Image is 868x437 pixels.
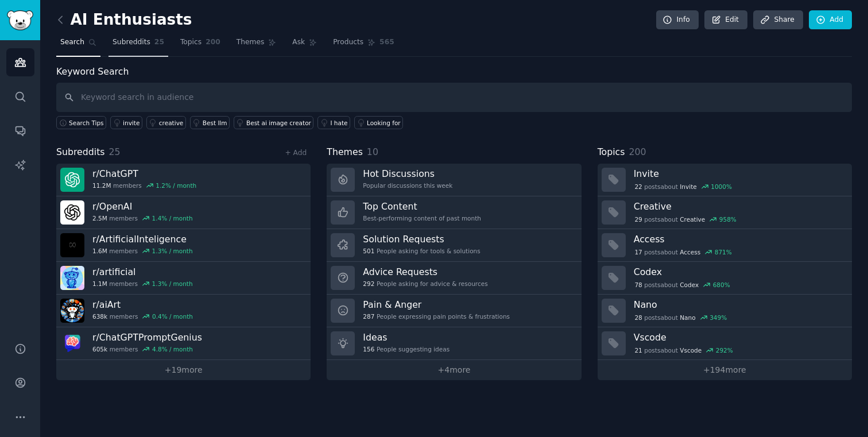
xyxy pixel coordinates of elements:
div: post s about [634,247,733,257]
span: 200 [206,37,220,48]
div: Best llm [203,119,227,127]
div: Best ai image creator [246,119,311,127]
a: Top ContentBest-performing content of past month [327,196,581,229]
span: 25 [109,146,121,157]
span: 22 [634,183,642,191]
span: 565 [379,37,394,48]
h2: AI Enthusiasts [56,11,192,29]
span: 638k [92,312,107,320]
a: Best llm [190,116,230,129]
a: r/OpenAI2.5Mmembers1.4% / month [56,196,311,229]
div: members [92,181,196,190]
h3: Solution Requests [363,233,480,245]
h3: r/ ArtificialInteligence [92,233,193,245]
span: 29 [634,215,642,223]
a: Search [56,33,100,57]
span: Codex [680,281,699,289]
span: Search [60,37,84,48]
span: Nano [680,314,695,322]
a: creative [146,116,186,129]
span: Creative [680,215,705,223]
span: 1.6M [92,247,107,255]
div: 0.4 % / month [152,312,193,320]
span: 605k [92,345,107,353]
h3: Creative [634,200,844,212]
h3: r/ OpenAI [92,200,193,212]
span: 2.5M [92,214,107,222]
span: 10 [367,146,378,157]
a: I hate [317,116,350,129]
a: r/ChatGPT11.2Mmembers1.2% / month [56,164,311,196]
div: creative [159,119,183,127]
div: members [92,312,193,320]
div: 871 % [715,248,732,256]
a: Best ai image creator [234,116,313,129]
a: r/artificial1.1Mmembers1.3% / month [56,262,311,295]
h3: Top Content [363,200,481,212]
span: Subreddits [56,145,105,160]
span: Topics [180,37,201,48]
h3: Access [634,233,844,245]
div: members [92,345,202,353]
h3: r/ ChatGPT [92,168,196,180]
span: 78 [634,281,642,289]
div: People suggesting ideas [363,345,449,353]
a: r/ChatGPTPromptGenius605kmembers4.8% / month [56,327,311,360]
img: artificial [60,266,84,290]
span: 1.1M [92,280,107,288]
div: 958 % [719,215,737,223]
a: Creative29postsaboutCreative958% [598,196,852,229]
button: Search Tips [56,116,106,129]
div: 349 % [710,314,727,322]
span: 287 [363,312,374,320]
a: Vscode21postsaboutVscode292% [598,327,852,360]
a: Access17postsaboutAccess871% [598,229,852,262]
img: aiArt [60,299,84,323]
div: Looking for [367,119,401,127]
div: 1.2 % / month [156,181,196,190]
a: Share [753,10,803,30]
a: Invite22postsaboutInvite1000% [598,164,852,196]
a: r/ArtificialInteligence1.6Mmembers1.3% / month [56,229,311,262]
a: Codex78postsaboutCodex680% [598,262,852,295]
span: Topics [598,145,625,160]
a: Subreddits25 [108,33,168,57]
span: 28 [634,314,642,322]
span: 25 [154,37,164,48]
img: ArtificialInteligence [60,233,84,257]
div: People expressing pain points & frustrations [363,312,510,320]
div: post s about [634,280,731,290]
img: ChatGPT [60,168,84,192]
span: 501 [363,247,374,255]
div: members [92,247,193,255]
h3: r/ artificial [92,266,193,278]
img: GummySearch logo [7,10,33,30]
span: Products [333,37,363,48]
a: + Add [285,149,307,157]
a: Add [809,10,852,30]
div: post s about [634,181,733,192]
a: Hot DiscussionsPopular discussions this week [327,164,581,196]
div: 4.8 % / month [152,345,193,353]
a: +19more [56,360,311,380]
a: Edit [704,10,747,30]
div: 1.4 % / month [152,214,193,222]
a: Ask [288,33,321,57]
div: Popular discussions this week [363,181,452,190]
h3: Codex [634,266,844,278]
span: 200 [629,146,646,157]
h3: Ideas [363,331,449,343]
div: 292 % [716,346,733,354]
span: 156 [363,345,374,353]
div: Best-performing content of past month [363,214,481,222]
h3: r/ aiArt [92,299,193,311]
h3: Hot Discussions [363,168,452,180]
span: Themes [327,145,363,160]
h3: Invite [634,168,844,180]
a: Advice Requests292People asking for advice & resources [327,262,581,295]
span: Themes [237,37,265,48]
div: People asking for advice & resources [363,280,487,288]
div: invite [123,119,139,127]
div: post s about [634,214,738,225]
span: Ask [292,37,305,48]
